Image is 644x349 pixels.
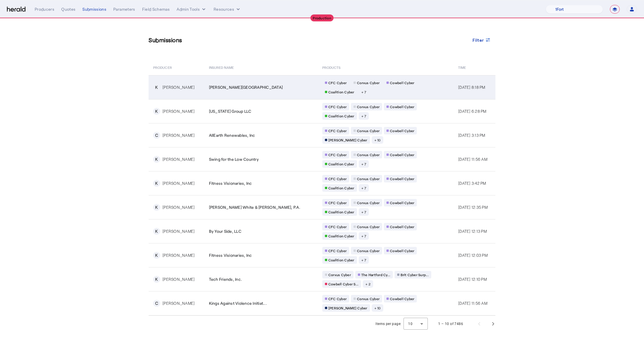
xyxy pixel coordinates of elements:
span: Coalition Cyber [328,90,354,94]
span: + 7 [361,90,367,94]
span: CFC Cyber [328,296,347,301]
span: + 7 [361,162,367,166]
div: [PERSON_NAME] [162,180,195,186]
span: Cowbell Cyber S... [328,282,359,286]
span: + 7 [361,258,367,262]
span: Cowbell Cyber [390,80,414,85]
div: [PERSON_NAME] [162,228,195,234]
div: K [153,84,160,91]
span: CFC Cyber [328,104,347,109]
div: K [153,252,160,259]
div: K [153,108,160,115]
span: CFC Cyber [328,248,347,253]
div: [PERSON_NAME] [162,276,195,282]
div: [PERSON_NAME] [162,156,195,162]
span: Filter [473,37,484,43]
div: 1 – 10 of 7486 [438,321,463,327]
span: [PERSON_NAME] Cyber [328,306,367,310]
span: Cowbell Cyber [390,248,414,253]
div: [PERSON_NAME] [162,84,195,90]
div: [PERSON_NAME] [162,252,195,258]
span: CFC Cyber [328,128,347,133]
h3: Submissions [149,36,182,44]
span: [DATE] 12:03 PM [458,253,488,258]
span: Cowbell Cyber [390,296,414,301]
span: Insured Name [209,64,234,70]
span: CFC Cyber [328,152,347,157]
div: [PERSON_NAME] [162,204,195,210]
span: AllEarth Renewables, Inc [209,132,255,138]
div: [PERSON_NAME] [162,300,195,306]
span: + 10 [374,306,381,310]
span: CFC Cyber [328,176,347,181]
span: Coalition Cyber [328,162,354,166]
span: Cowbell Cyber [390,152,414,157]
span: Cowbell Cyber [390,104,414,109]
span: PRODUCER [153,64,172,70]
span: [DATE] 6:28 PM [458,109,486,114]
span: The Hartford Cy... [361,272,391,277]
div: [PERSON_NAME] [162,108,195,114]
span: CFC Cyber [328,80,347,85]
div: Production [310,14,334,21]
span: Fitness Visionaries, Inc [209,180,252,186]
span: + 7 [361,186,367,190]
button: internal dropdown menu [177,6,207,12]
img: Herald Logo [7,7,25,12]
span: Corvus Cyber [357,80,380,85]
div: K [153,228,160,235]
span: Corvus Cyber [357,296,380,301]
span: [DATE] 12:13 PM [458,229,487,234]
div: K [153,276,160,283]
div: Parameters [113,6,135,12]
span: Corvus Cyber [357,128,380,133]
span: [PERSON_NAME][GEOGRAPHIC_DATA] [209,84,283,90]
span: [DATE] 12:35 PM [458,205,488,210]
span: Swing for the Low Country [209,156,259,162]
span: Corvus Cyber [357,200,380,205]
span: Corvus Cyber [357,104,380,109]
span: Cowbell Cyber [390,224,414,229]
span: + 7 [361,210,367,214]
div: [PERSON_NAME] [162,132,195,138]
span: Fitness Visionaries, Inc [209,252,252,258]
span: + 10 [374,138,381,142]
span: Kings Against Violence Initiat... [209,300,267,306]
div: C [153,132,160,139]
span: Corvus Cyber [357,248,380,253]
span: + 7 [361,234,367,238]
span: CFC Cyber [328,200,347,205]
button: Filter [468,35,496,45]
span: [DATE] 12:10 PM [458,277,487,282]
span: Brit Cyber Surp... [401,272,429,277]
div: Submissions [82,6,106,12]
span: [DATE] 3:42 PM [458,181,486,186]
span: + 7 [361,114,367,118]
span: Tech Friends, Inc. [209,276,242,282]
span: Coalition Cyber [328,258,354,262]
span: Coalition Cyber [328,114,354,118]
span: [PERSON_NAME] White & [PERSON_NAME], P.A. [209,204,300,210]
span: [DATE] 11:56 AM [458,157,487,162]
span: Corvus Cyber [357,176,380,181]
span: Cowbell Cyber [390,128,414,133]
span: [US_STATE] Group LLC [209,108,251,114]
span: + 2 [365,282,371,286]
div: K [153,156,160,163]
span: By Your Side, LLC [209,228,241,234]
span: Cowbell Cyber [390,200,414,205]
span: PRODUCTS [322,64,341,70]
span: Coalition Cyber [328,210,354,214]
span: [DATE] 3:13 PM [458,133,485,138]
table: Table view of all submissions by your platform [149,59,495,316]
span: Cowbell Cyber [390,176,414,181]
div: K [153,204,160,211]
span: [PERSON_NAME] Cyber [328,138,367,142]
span: [DATE] 11:56 AM [458,301,487,306]
span: Corvus Cyber [328,272,351,277]
span: Coalition Cyber [328,234,354,238]
div: Quotes [61,6,75,12]
span: Time [458,64,466,70]
button: Next page [486,317,500,331]
span: [DATE] 8:18 PM [458,85,485,90]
